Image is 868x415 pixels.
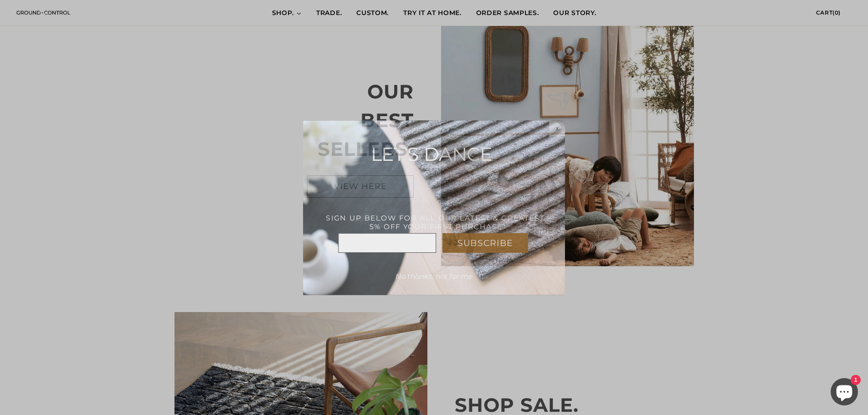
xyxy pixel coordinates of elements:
[828,378,861,408] inbox-online-store-chat: Shopify online store chat
[550,120,565,136] div: x
[442,233,528,252] div: SUBSCRIBE
[326,214,546,231] span: SIGN UP BELOW FOR ALL OUR LATEST & GREATEST. 5% OFF YOUR FIRST PURCHASE
[395,272,473,280] span: No thanks, not for me
[338,233,436,252] input: Email Address
[457,237,513,248] span: SUBSCRIBE
[371,143,492,165] span: LET'S DANCE
[382,268,486,284] div: No thanks, not for me
[556,125,559,131] span: x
